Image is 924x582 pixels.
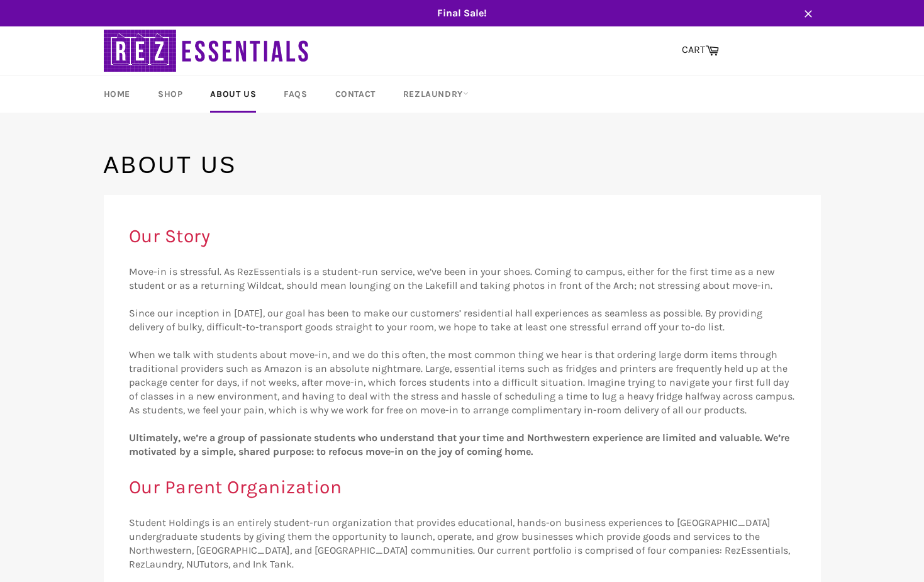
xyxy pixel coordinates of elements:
[323,76,388,113] a: Contact
[271,76,320,113] a: FAQs
[391,76,481,113] a: RezLaundry
[104,150,821,181] h1: About us
[129,432,789,457] strong: Ultimately, we’re a group of passionate students who understand that your time and Northwestern e...
[129,265,796,459] p: Move-in is stressful. As RezEssentials is a student-run service, we’ve been in your shoes. Coming...
[198,76,269,113] a: About Us
[676,37,725,64] a: CART
[104,26,311,75] img: RezEssentials
[129,474,796,500] h2: Our Parent Organization
[91,76,143,113] a: Home
[129,516,796,571] p: Student Holdings is an entirely student-run organization that provides educational, hands-on busi...
[145,76,195,113] a: Shop
[129,223,796,249] h2: Our Story
[91,6,833,20] span: Final Sale!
